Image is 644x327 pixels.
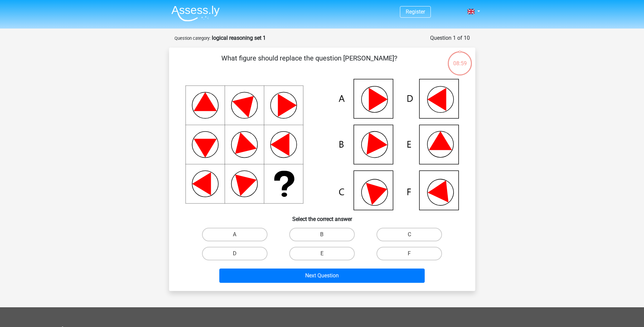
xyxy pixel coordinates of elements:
[430,34,470,42] div: Question 1 of 10
[180,53,439,73] p: What figure should replace the question [PERSON_NAME]?
[174,36,210,41] small: Question category:
[447,51,473,68] div: 08:59
[180,210,464,222] h6: Select the correct answer
[289,247,355,260] label: E
[376,228,442,241] label: C
[376,247,442,260] label: F
[289,228,355,241] label: B
[171,5,220,21] img: Assessly
[202,228,268,241] label: A
[202,247,268,260] label: D
[212,35,266,41] strong: logical reasoning set 1
[219,269,425,283] button: Next Question
[406,8,425,15] a: Register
